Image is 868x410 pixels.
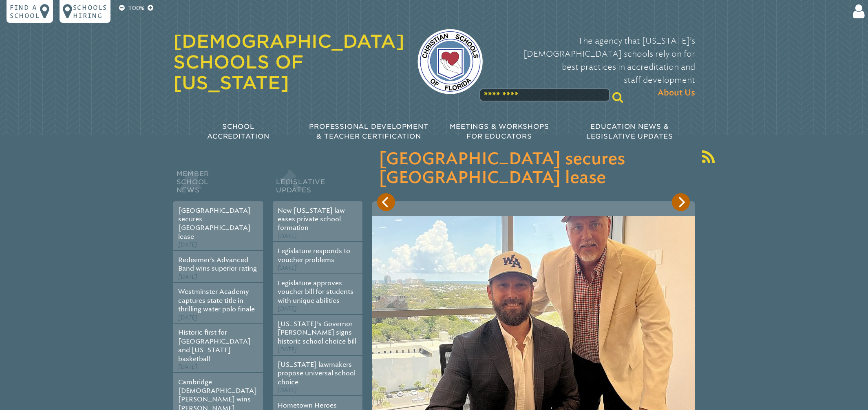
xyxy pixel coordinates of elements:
[496,34,695,99] p: The agency that [US_STATE]’s [DEMOGRAPHIC_DATA] schools rely on for best practices in accreditati...
[278,207,345,232] a: New [US_STATE] law eases private school formation
[207,123,269,140] span: School Accreditation
[178,288,255,313] a: Westminster Academy captures state title in thrilling water polo finale
[672,193,690,211] button: Next
[278,387,297,394] span: [DATE]
[379,150,688,187] h3: [GEOGRAPHIC_DATA] secures [GEOGRAPHIC_DATA] lease
[273,168,362,201] h2: Legislative Updates
[10,3,40,20] p: Find a school
[178,256,257,272] a: Redeemer’s Advanced Band wins superior rating
[178,273,197,280] span: [DATE]
[178,314,197,321] span: [DATE]
[450,123,549,140] span: Meetings & Workshops for Educators
[278,305,297,312] span: [DATE]
[178,241,197,248] span: [DATE]
[309,123,428,140] span: Professional Development & Teacher Certification
[178,207,251,240] a: [GEOGRAPHIC_DATA] secures [GEOGRAPHIC_DATA] lease
[278,233,297,240] span: [DATE]
[173,31,404,93] a: [DEMOGRAPHIC_DATA] Schools of [US_STATE]
[278,279,353,304] a: Legislature approves voucher bill for students with unique abilities
[173,168,263,201] h2: Member School News
[73,3,107,20] p: Schools Hiring
[126,3,146,13] p: 100%
[278,346,297,353] span: [DATE]
[278,361,356,386] a: [US_STATE] lawmakers propose universal school choice
[377,193,395,211] button: Previous
[278,265,297,271] span: [DATE]
[658,86,695,99] span: About Us
[278,247,350,263] a: Legislature responds to voucher problems
[178,328,251,362] a: Historic first for [GEOGRAPHIC_DATA] and [US_STATE] basketball
[417,29,483,94] img: csf-logo-web-colors.png
[178,364,197,370] span: [DATE]
[586,123,673,140] span: Education News & Legislative Updates
[278,320,356,345] a: [US_STATE]’s Governor [PERSON_NAME] signs historic school choice bill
